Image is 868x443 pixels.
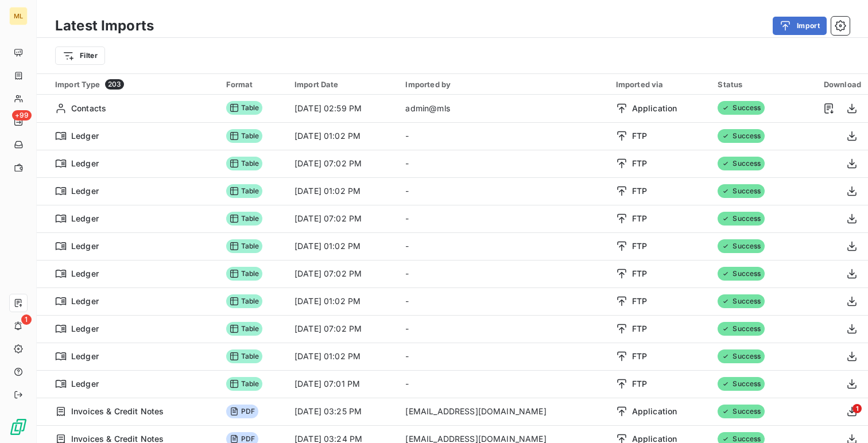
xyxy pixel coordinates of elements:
[398,177,609,205] td: -
[71,323,99,335] span: Ledger
[718,157,764,170] span: Success
[632,185,647,197] span: FTP
[405,80,602,89] div: Imported by
[288,370,399,398] td: [DATE] 07:01 PM
[12,110,32,121] span: +99
[718,129,764,143] span: Success
[226,349,263,363] span: Table
[105,79,124,90] span: 203
[632,351,647,362] span: FTP
[718,349,764,363] span: Success
[226,157,263,170] span: Table
[71,103,106,114] span: Contacts
[71,158,99,169] span: Ledger
[632,240,647,252] span: FTP
[632,323,647,335] span: FTP
[226,405,258,418] span: PDF
[226,239,263,253] span: Table
[226,377,263,391] span: Table
[288,315,399,343] td: [DATE] 07:02 PM
[55,15,154,36] h3: Latest Imports
[718,239,764,253] span: Success
[71,130,99,142] span: Ledger
[55,46,105,65] button: Filter
[718,101,764,115] span: Success
[226,184,263,198] span: Table
[226,294,263,308] span: Table
[718,267,764,281] span: Success
[226,267,263,281] span: Table
[71,213,99,224] span: Ledger
[226,322,263,336] span: Table
[398,370,609,398] td: -
[288,260,399,287] td: [DATE] 07:02 PM
[398,398,609,425] td: [EMAIL_ADDRESS][DOMAIN_NAME]
[632,378,647,390] span: FTP
[71,185,99,197] span: Ledger
[852,404,862,413] span: 1
[398,150,609,177] td: -
[9,7,28,25] div: ML
[398,95,609,122] td: admin@mls
[398,315,609,343] td: -
[71,240,99,252] span: Ledger
[773,17,827,35] button: Import
[288,232,399,260] td: [DATE] 01:02 PM
[226,212,263,226] span: Table
[71,378,99,390] span: Ledger
[718,322,764,336] span: Success
[829,404,857,432] iframe: Intercom live chat
[71,268,99,279] span: Ledger
[718,184,764,198] span: Success
[71,296,99,307] span: Ledger
[632,406,677,417] span: Application
[226,80,281,89] div: Format
[616,80,704,89] div: Imported via
[71,406,164,417] span: Invoices & Credit Notes
[398,232,609,260] td: -
[288,177,399,205] td: [DATE] 01:02 PM
[226,101,263,115] span: Table
[9,418,28,436] img: Logo LeanPay
[21,314,32,325] span: 1
[288,205,399,232] td: [DATE] 07:02 PM
[632,103,677,114] span: Application
[398,122,609,150] td: -
[288,95,399,122] td: [DATE] 02:59 PM
[398,205,609,232] td: -
[718,212,764,226] span: Success
[800,80,861,89] div: Download
[288,398,399,425] td: [DATE] 03:25 PM
[398,343,609,370] td: -
[398,260,609,287] td: -
[632,213,647,224] span: FTP
[632,130,647,142] span: FTP
[288,150,399,177] td: [DATE] 07:02 PM
[718,294,764,308] span: Success
[718,80,786,89] div: Status
[398,287,609,315] td: -
[294,80,392,89] div: Import Date
[288,343,399,370] td: [DATE] 01:02 PM
[55,79,212,90] div: Import Type
[718,405,764,418] span: Success
[288,287,399,315] td: [DATE] 01:02 PM
[226,129,263,143] span: Table
[632,296,647,307] span: FTP
[632,268,647,279] span: FTP
[71,351,99,362] span: Ledger
[718,377,764,391] span: Success
[632,158,647,169] span: FTP
[288,122,399,150] td: [DATE] 01:02 PM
